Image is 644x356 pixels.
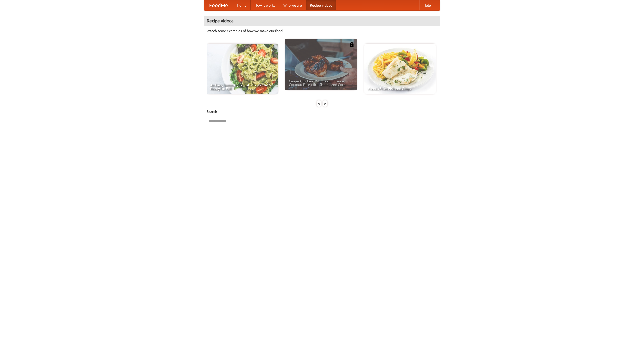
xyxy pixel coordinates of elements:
[204,0,233,10] a: FoodMe
[306,0,336,10] a: Recipe videos
[207,109,437,114] h5: Search
[364,44,436,94] a: French Fries Fish and Chips
[279,0,306,10] a: Who we are
[317,100,321,107] div: «
[207,44,278,94] a: An Easy, Summery Tomato Pasta That's Ready for Fall
[207,28,437,33] p: Watch some examples of how we make our food!
[204,16,440,26] h4: Recipe videos
[233,0,251,10] a: Home
[323,100,327,107] div: »
[349,42,354,47] img: 483408.png
[419,0,435,10] a: Help
[251,0,279,10] a: How it works
[210,83,274,90] span: An Easy, Summery Tomato Pasta That's Ready for Fall
[368,87,432,90] span: French Fries Fish and Chips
